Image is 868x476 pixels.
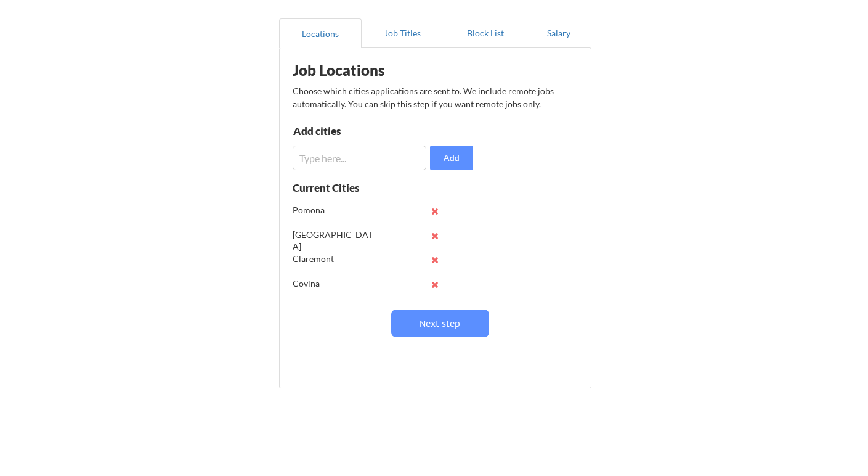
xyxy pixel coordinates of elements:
[293,63,448,78] div: Job Locations
[527,18,591,48] button: Salary
[293,183,386,193] div: Current Cities
[444,18,527,48] button: Block List
[293,84,576,110] div: Choose which cities applications are sent to. We include remote jobs automatically. You can skip ...
[293,146,426,170] input: Type here...
[293,204,373,216] div: Pomona
[430,146,473,170] button: Add
[293,126,421,136] div: Add cities
[293,229,373,253] div: [GEOGRAPHIC_DATA]
[362,18,444,48] button: Job Titles
[279,18,362,48] button: Locations
[293,253,373,265] div: Claremont
[391,310,489,337] button: Next step
[293,277,373,290] div: Covina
